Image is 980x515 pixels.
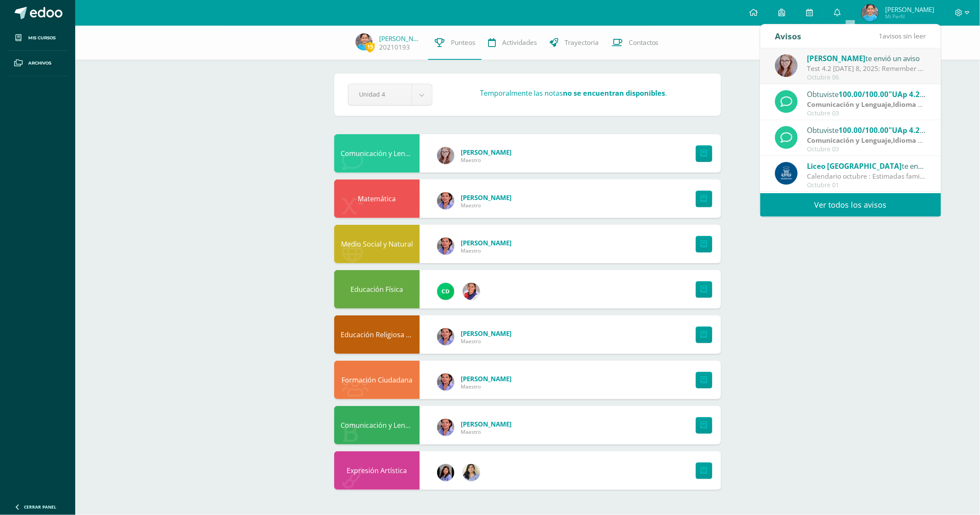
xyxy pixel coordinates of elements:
[879,31,926,41] span: avisos sin leer
[359,84,401,104] span: Unidad 4
[461,238,512,247] span: [PERSON_NAME]
[348,84,432,105] a: Unidad 4
[605,26,665,60] a: Contactos
[807,135,974,145] strong: Comunicación y Lenguaje,Idioma Extranjero Inglés
[7,26,68,51] a: Mis cursos
[775,162,798,185] img: b41cd0bd7c5dca2e84b8bd7996f0ae72.png
[807,53,866,63] span: [PERSON_NAME]
[379,34,422,43] a: [PERSON_NAME]
[461,156,512,164] span: Maestro
[760,193,941,217] a: Ver todos los avisos
[7,51,68,76] a: Archivos
[839,89,889,99] span: 100.00/100.00
[885,13,934,20] span: Mi Perfil
[775,24,802,48] div: Avisos
[461,247,512,254] span: Maestro
[502,38,537,47] span: Actividades
[807,110,926,117] div: Octubre 03
[807,88,926,100] div: Obtuviste en
[565,38,599,47] span: Trayectoria
[482,26,543,60] a: Actividades
[437,464,454,481] img: fad60069d136a5b1692f9d55de40a6c0.png
[862,4,879,21] img: 22e4a7e3646e96007a6418a95683ef50.png
[463,464,480,481] img: b503742b3e5ab21017b6ef02f7792f5b.png
[24,504,56,510] span: Cerrar panel
[437,374,454,391] img: 0a1340187d76942937f2a3054964d85e.png
[463,283,480,300] img: 2c4d7ba44be5c4c2807f5e106bc38294.png
[451,38,475,47] span: Punteos
[379,43,410,52] a: 20210193
[334,180,420,218] div: Matemática
[437,283,454,300] img: 1e93ad846f0fb00ce1359d25c3b11c92.png
[807,161,902,171] span: Liceo [GEOGRAPHIC_DATA]
[807,160,926,171] div: te envió un aviso
[461,329,512,338] span: [PERSON_NAME]
[334,225,420,263] div: Medio Social y Natural
[437,328,454,345] img: 0a1340187d76942937f2a3054964d85e.png
[461,202,512,209] span: Maestro
[334,315,420,354] div: Educación Religiosa Escolar
[461,338,512,345] span: Maestro
[543,26,605,60] a: Trayectoria
[461,148,512,156] span: [PERSON_NAME]
[334,451,420,490] div: Expresión Artística
[775,54,798,77] img: b155c3ea6a7e98a3dbf3e34bf7586cfd.png
[461,420,512,428] span: [PERSON_NAME]
[428,26,482,60] a: Punteos
[807,171,926,181] div: Calendario octubre : Estimadas familias maristas les compartimos el calendario de este mes.
[334,134,420,173] div: Comunicación y Lenguaje,Idioma Extranjero Inglés
[839,125,889,135] span: 100.00/100.00
[807,100,926,109] div: | FORMATIVO
[461,428,512,436] span: Maestro
[885,5,934,14] span: [PERSON_NAME]
[480,88,667,98] h3: Temporalmente las notas .
[334,361,420,399] div: Formación Ciudadana
[563,88,665,98] strong: no se encuentran disponibles
[807,100,974,109] strong: Comunicación y Lenguaje,Idioma Extranjero Inglés
[807,74,926,81] div: Octubre 06
[629,38,659,47] span: Contactos
[461,374,512,383] span: [PERSON_NAME]
[356,33,373,50] img: 22e4a7e3646e96007a6418a95683ef50.png
[365,41,375,52] span: 15
[807,124,926,135] div: Obtuviste en
[334,406,420,444] div: Comunicación y Lenguaje,Idioma Español
[461,193,512,202] span: [PERSON_NAME]
[437,419,454,436] img: 0a1340187d76942937f2a3054964d85e.png
[437,147,454,164] img: b155c3ea6a7e98a3dbf3e34bf7586cfd.png
[461,383,512,390] span: Maestro
[334,270,420,309] div: Educación Física
[807,182,926,189] div: Octubre 01
[807,146,926,153] div: Octubre 03
[807,135,926,145] div: | FORMATIVO
[437,192,454,209] img: 0a1340187d76942937f2a3054964d85e.png
[807,53,926,64] div: te envió un aviso
[879,31,883,41] span: 1
[437,238,454,255] img: 0a1340187d76942937f2a3054964d85e.png
[28,35,56,41] span: Mis cursos
[807,64,926,74] div: Test 4.2 This Wednesday 8, 2025: Remember to practice at home! :) You can do it!!!!
[28,60,51,67] span: Archivos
